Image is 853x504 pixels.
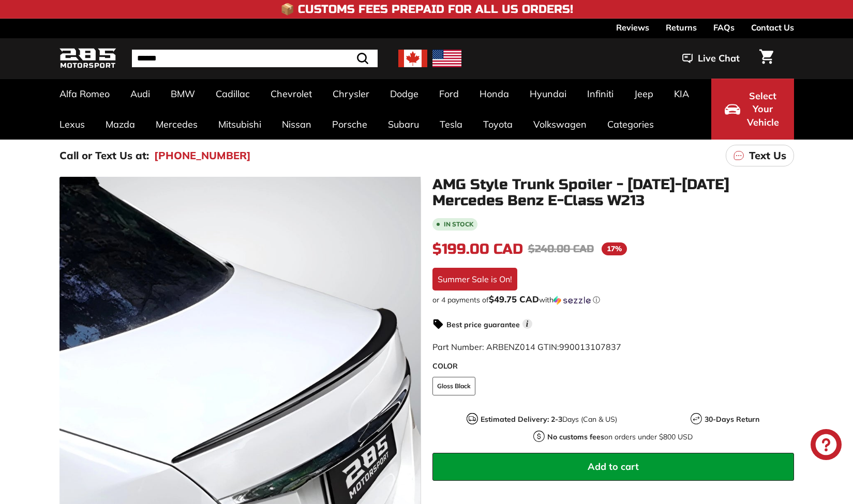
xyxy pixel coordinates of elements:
[602,242,627,255] span: 17%
[528,242,594,255] span: $240.00 CAD
[489,294,539,304] span: $49.75 CAD
[559,342,621,352] span: 990013107837
[698,52,740,65] span: Live Chat
[322,109,378,140] a: Porsche
[753,41,780,76] a: Cart
[432,240,523,258] span: $199.00 CAD
[444,221,473,227] b: In stock
[481,414,617,425] p: Days (Can & US)
[322,79,380,109] a: Chrysler
[547,432,693,442] p: on orders under $800 USD
[726,145,794,166] a: Text Us
[59,47,116,71] img: Logo_285_Motorsport_areodynamics_components
[432,361,794,372] label: COLOR
[666,19,697,36] a: Returns
[523,109,597,140] a: Volkswagen
[749,148,786,163] p: Text Us
[553,296,591,305] img: Sezzle
[597,109,664,140] a: Categories
[120,79,160,109] a: Audi
[429,79,469,109] a: Ford
[481,415,562,424] strong: Estimated Delivery: 2-3
[432,342,621,352] span: Part Number: ARBENZ014 GTIN:
[616,19,649,36] a: Reviews
[280,3,573,16] h4: 📦 Customs Fees Prepaid for All US Orders!
[49,109,95,140] a: Lexus
[432,295,794,305] div: or 4 payments of with
[522,319,532,329] span: i
[380,79,429,109] a: Dodge
[160,79,205,109] a: BMW
[664,79,699,109] a: KIA
[669,45,753,71] button: Live Chat
[473,109,523,140] a: Toyota
[432,295,794,305] div: or 4 payments of$49.75 CADwithSezzle Click to learn more about Sezzle
[59,148,149,163] p: Call or Text Us at:
[745,89,781,129] span: Select Your Vehicle
[208,109,272,140] a: Mitsubishi
[577,79,624,109] a: Infiniti
[432,177,794,209] h1: AMG Style Trunk Spoiler - [DATE]-[DATE] Mercedes Benz E-Class W213
[145,109,208,140] a: Mercedes
[429,109,473,140] a: Tesla
[711,79,794,140] button: Select Your Vehicle
[751,19,794,36] a: Contact Us
[713,19,735,36] a: FAQs
[624,79,664,109] a: Jeep
[519,79,577,109] a: Hyundai
[705,415,759,424] strong: 30-Days Return
[49,79,120,109] a: Alfa Romeo
[378,109,429,140] a: Subaru
[432,453,794,481] button: Add to cart
[547,432,604,441] strong: No customs fees
[432,268,517,291] div: Summer Sale is On!
[807,429,845,463] inbox-online-store-chat: Shopify online store chat
[446,320,520,329] strong: Best price guarantee
[154,148,251,163] a: [PHONE_NUMBER]
[95,109,145,140] a: Mazda
[132,50,378,67] input: Search
[205,79,260,109] a: Cadillac
[260,79,322,109] a: Chevrolet
[272,109,322,140] a: Nissan
[588,461,639,472] span: Add to cart
[469,79,519,109] a: Honda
